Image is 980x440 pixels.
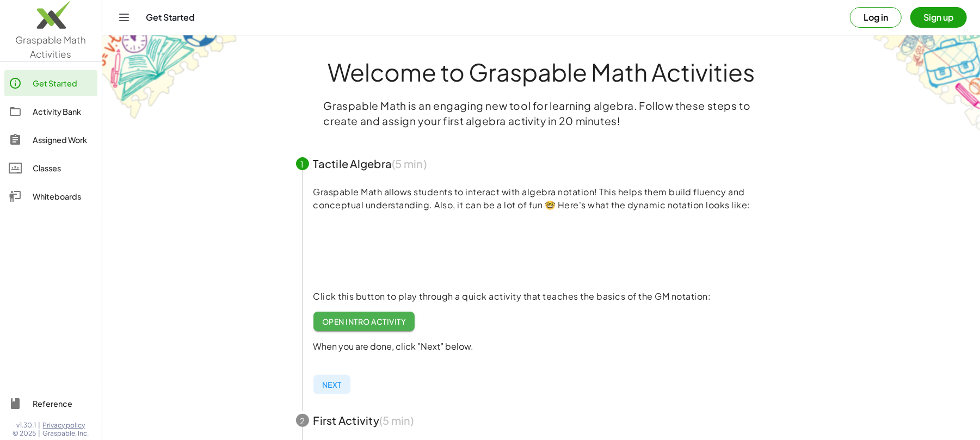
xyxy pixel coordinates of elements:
button: Log in [850,7,902,28]
span: Open Intro Activity [322,317,406,326]
button: Toggle navigation [115,9,133,26]
span: Graspable, Inc. [43,429,89,438]
button: 1Tactile Algebra(5 min) [283,146,800,181]
a: Privacy policy [43,421,89,430]
span: Graspable Math Activities [16,34,87,60]
p: Graspable Math is an engaging new tool for learning algebra. Follow these steps to create and ass... [324,98,759,129]
span: © 2025 [13,429,36,438]
div: Reference [33,397,93,410]
a: Assigned Work [4,127,97,153]
div: 1 [296,157,309,170]
a: Open Intro Activity [313,312,415,331]
button: 2First Activity(5 min) [283,403,800,438]
button: Next [313,375,350,394]
div: 2 [296,414,309,427]
p: Click this button to play through a quick activity that teaches the basics of the GM notation: [313,290,787,303]
a: Activity Bank [4,98,97,125]
a: Whiteboards [4,183,97,209]
p: When you are done, click "Next" below. [313,340,787,353]
div: Whiteboards [33,190,93,203]
p: Graspable Math allows students to interact with algebra notation! This helps them build fluency a... [313,185,787,212]
span: | [39,429,41,438]
div: Assigned Work [33,133,93,146]
button: Sign up [910,7,967,28]
div: Classes [33,162,93,175]
div: Activity Bank [33,105,93,118]
video: What is this? This is dynamic math notation. Dynamic math notation plays a central role in how Gr... [313,209,477,291]
span: v1.30.1 [17,421,36,430]
span: Next [322,380,342,389]
h1: Welcome to Graspable Math Activities [276,59,807,84]
a: Classes [4,155,97,181]
img: get-started-bg-ul-Ceg4j33I.png [102,34,238,121]
span: | [39,421,41,430]
a: Reference [4,391,97,417]
div: Get Started [33,77,93,90]
a: Get Started [4,70,97,96]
